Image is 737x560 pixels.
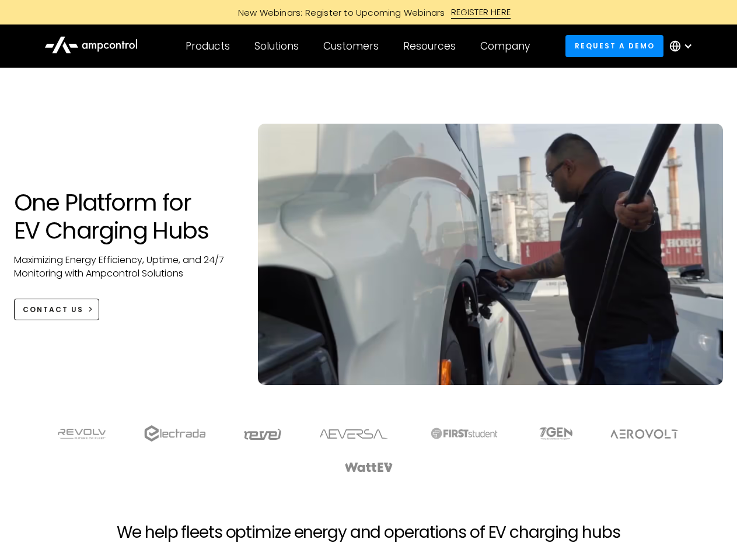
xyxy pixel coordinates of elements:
[14,299,100,320] a: CONTACT US
[14,188,235,244] h1: One Platform for EV Charging Hubs
[23,304,83,315] div: CONTACT US
[403,40,456,52] div: Resources
[254,40,299,52] div: Solutions
[186,40,230,52] div: Products
[144,425,205,442] img: electrada logo
[226,6,451,19] div: New Webinars: Register to Upcoming Webinars
[451,6,511,19] div: REGISTER HERE
[14,254,235,280] p: Maximizing Energy Efficiency, Uptime, and 24/7 Monitoring with Ampcontrol Solutions
[480,40,530,52] div: Company
[565,35,663,57] a: Request a demo
[117,523,620,542] h2: We help fleets optimize energy and operations of EV charging hubs
[610,429,679,439] img: Aerovolt Logo
[344,463,393,472] img: WattEV logo
[323,40,379,52] div: Customers
[106,6,631,19] a: New Webinars: Register to Upcoming WebinarsREGISTER HERE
